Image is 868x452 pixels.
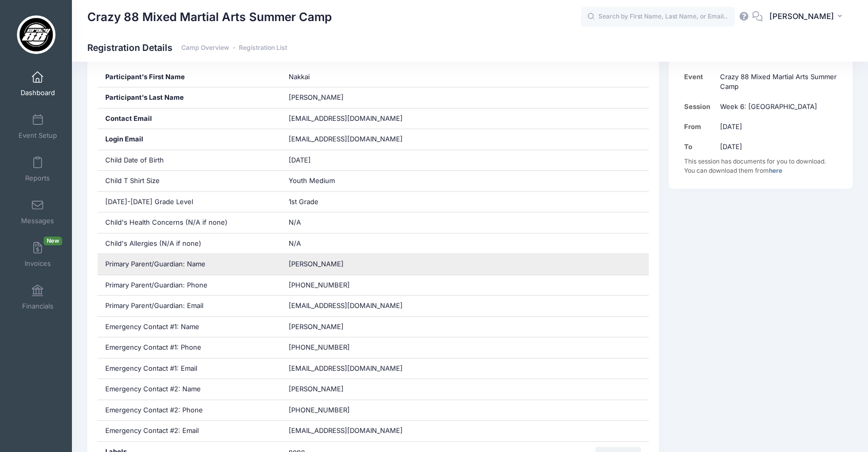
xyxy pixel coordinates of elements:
span: [PERSON_NAME] [769,11,834,22]
h1: Crazy 88 Mixed Martial Arts Summer Camp [87,5,332,29]
div: Emergency Contact #2: Name [98,379,281,400]
td: [DATE] [715,117,838,137]
span: [EMAIL_ADDRESS][DOMAIN_NAME] [289,426,403,435]
h1: Registration Details [87,42,287,53]
div: Participant's First Name [98,67,281,87]
button: [PERSON_NAME] [763,5,853,29]
div: Primary Parent/Guardian: Name [98,254,281,275]
span: 1st Grade [289,197,318,206]
td: [DATE] [715,137,838,157]
div: Child T Shirt Size [98,171,281,191]
img: Crazy 88 Mixed Martial Arts Summer Camp [17,15,55,54]
span: [DATE] [289,156,311,164]
span: Event Setup [18,131,57,140]
div: Emergency Contact #1: Name [98,317,281,337]
div: Child's Health Concerns (N/A if none) [98,212,281,233]
span: [EMAIL_ADDRESS][DOMAIN_NAME] [289,134,417,144]
span: Messages [21,216,54,225]
span: [EMAIL_ADDRESS][DOMAIN_NAME] [289,301,403,310]
a: Camp Overview [181,44,229,52]
a: Registration List [239,44,287,52]
span: [PHONE_NUMBER] [289,343,350,351]
span: [PERSON_NAME] [289,385,344,393]
span: [PERSON_NAME] [289,260,344,268]
span: [PERSON_NAME] [289,322,344,331]
span: New [44,237,62,245]
a: Financials [13,279,62,315]
span: [EMAIL_ADDRESS][DOMAIN_NAME] [289,114,403,122]
div: Emergency Contact #1: Phone [98,337,281,358]
span: Reports [25,174,50,183]
div: Contact Email [98,109,281,129]
input: Search by First Name, Last Name, or Email... [581,7,735,27]
td: Event [684,67,715,97]
td: To [684,137,715,157]
td: From [684,117,715,137]
div: Child's Allergies (N/A if none) [98,233,281,254]
a: Messages [13,194,62,230]
a: Event Setup [13,109,62,144]
a: here [768,167,782,174]
div: Emergency Contact #1: Email [98,358,281,379]
span: Nakkai [289,73,310,81]
div: Emergency Contact #2: Phone [98,400,281,421]
span: Dashboard [21,88,55,97]
div: Emergency Contact #2: Email [98,421,281,441]
div: Login Email [98,129,281,150]
span: [PERSON_NAME] [289,93,344,101]
a: Dashboard [13,66,62,102]
td: Crazy 88 Mixed Martial Arts Summer Camp [715,67,838,97]
a: InvoicesNew [13,237,62,273]
span: N/A [289,239,301,247]
span: [EMAIL_ADDRESS][DOMAIN_NAME] [289,364,403,372]
div: Primary Parent/Guardian: Phone [98,275,281,296]
div: Child Date of Birth [98,150,281,171]
span: Youth Medium [289,176,335,185]
div: Participant's Last Name [98,87,281,108]
td: Week 6: [GEOGRAPHIC_DATA] [715,97,838,117]
a: Reports [13,151,62,187]
div: [DATE]-[DATE] Grade Level [98,192,281,212]
td: Session [684,97,715,117]
span: N/A [289,218,301,226]
div: Primary Parent/Guardian: Email [98,296,281,316]
span: [PHONE_NUMBER] [289,281,350,289]
div: This session has documents for you to download. You can download them from [684,157,837,175]
span: Invoices [25,259,51,268]
span: Financials [22,302,53,311]
span: [PHONE_NUMBER] [289,406,350,414]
